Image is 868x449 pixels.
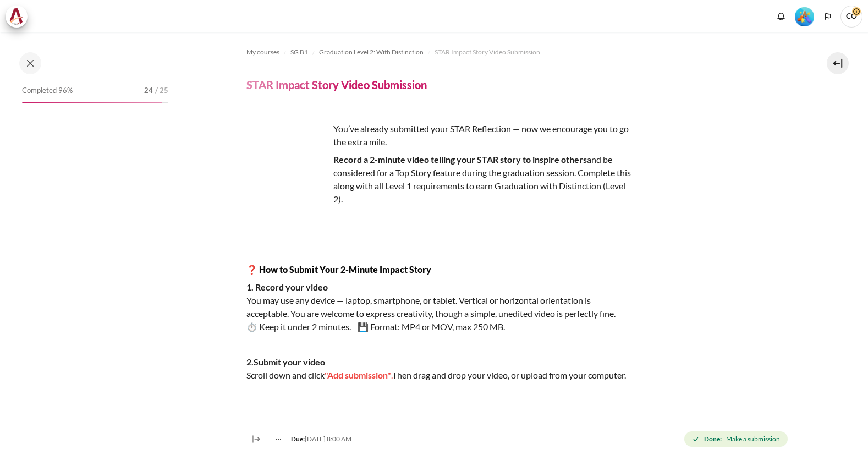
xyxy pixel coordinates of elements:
nav: Navigation bar [246,43,790,61]
span: STAR Impact Story Video Submission [435,47,540,57]
div: Completion requirements for STAR Impact Story Video Submission [684,429,789,449]
strong: Record a 2-minute video telling your STAR story to inspire others [333,154,587,165]
p: You’ve already submitted your STAR Reflection — now we encourage you to go the extra mile. [246,122,631,149]
span: SG B1 [290,47,308,57]
span: Graduation Level 2: With Distinction [319,47,424,57]
a: User menu [840,6,862,28]
span: My courses [246,47,279,57]
span: CO [840,6,862,28]
a: My courses [246,46,279,59]
div: Show notification window with no new notifications [773,8,789,25]
a: Graduation Level 2: With Distinction [319,46,424,59]
a: SG B1 [290,46,308,59]
img: Level #5 [795,7,814,26]
span: "Add submission" [325,370,391,380]
button: Languages [820,8,836,25]
a: STAR Impact Story Video Submission [435,46,540,59]
span: 24 [144,85,153,96]
img: wsed [246,122,329,205]
strong: 1. Record your video [246,282,328,292]
p: You may use any device — laptop, smartphone, or tablet. Vertical or horizontal orientation is acc... [246,281,631,333]
h4: STAR Impact Story Video Submission [246,78,427,92]
div: [DATE] 8:00 AM [266,434,351,444]
span: . [391,370,392,380]
strong: 2.Submit your video [246,357,325,367]
p: Scroll down and click Then drag and drop your video, or upload from your computer. [246,355,631,382]
span: Make a submission [726,434,780,444]
strong: Done: [704,434,722,444]
strong: Due: [291,435,305,443]
img: Architeck [9,8,24,25]
div: 96% [22,102,162,103]
div: Level #5 [795,6,814,26]
a: Level #5 [790,6,818,26]
span: Completed 96% [22,85,73,96]
a: Architeck Architeck [6,6,33,28]
span: / 25 [155,85,168,96]
strong: ❓ How to Submit Your 2-Minute Impact Story [246,264,431,275]
p: and be considered for a Top Story feature during the graduation session. Complete this along with... [246,153,631,206]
